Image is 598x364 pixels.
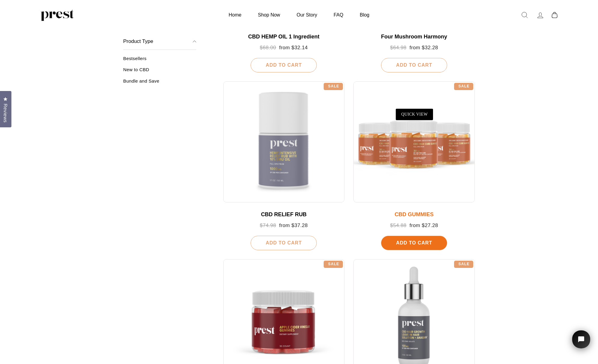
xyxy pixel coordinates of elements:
[390,45,406,50] span: $64.98
[396,62,432,68] span: Add To Cart
[221,9,377,21] ul: Primary
[396,109,433,120] a: QUICK VIEW
[326,9,351,21] a: FAQ
[123,56,196,66] a: Bestsellers
[353,81,475,250] a: CBD GUMMIES $54.88 from $27.28 Add To Cart
[229,45,339,51] div: from $32.14
[396,240,432,245] span: Add To Cart
[250,9,288,21] a: Shop Now
[2,104,9,123] span: Reviews
[223,81,345,250] a: CBD RELIEF RUB $74.98 from $37.28 Add To Cart
[390,223,406,228] span: $54.88
[564,322,598,364] iframe: Tidio Chat
[266,62,302,68] span: Add To Cart
[123,33,196,50] button: Product Type
[123,78,196,88] a: Bundle and Save
[454,83,473,90] div: Sale
[352,9,377,21] a: Blog
[229,211,339,218] div: CBD RELIEF RUB
[229,223,339,229] div: from $37.28
[123,67,196,77] a: New to CBD
[359,34,469,40] div: Four Mushroom Harmony
[41,9,74,21] img: PREST ORGANICS
[229,34,339,40] div: CBD HEMP OIL 1 Ingredient
[359,223,469,229] div: from $27.28
[324,83,343,90] div: Sale
[266,240,302,245] span: Add To Cart
[454,261,473,268] div: Sale
[324,261,343,268] div: Sale
[359,211,469,218] div: CBD GUMMIES
[359,45,469,51] div: from $32.28
[289,9,325,21] a: Our Story
[260,223,276,228] span: $74.98
[221,9,249,21] a: Home
[260,45,276,50] span: $68.00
